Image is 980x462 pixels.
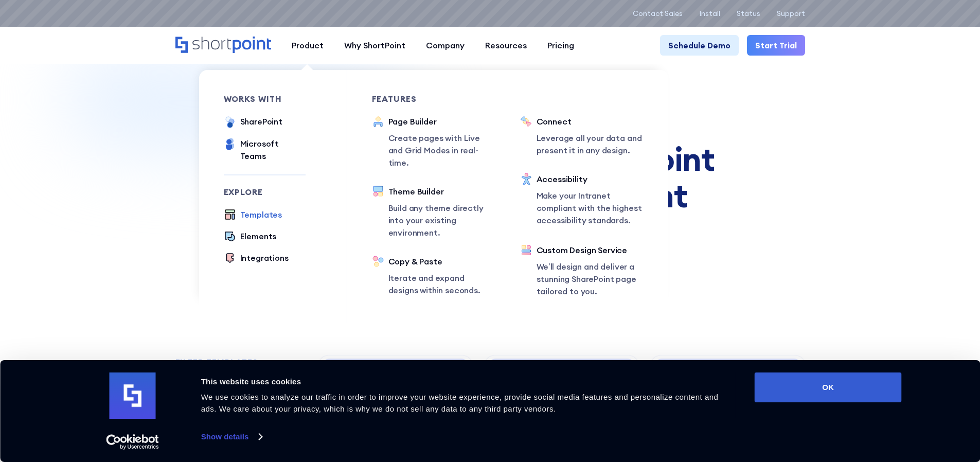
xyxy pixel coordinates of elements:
a: Theme BuilderBuild any theme directly into your existing environment. [372,185,495,239]
a: SharePoint [224,115,282,129]
div: works with [224,95,306,103]
div: Resources [485,39,527,51]
div: Microsoft Teams [240,137,306,162]
a: Microsoft Teams [224,137,306,162]
div: Connect [537,115,644,128]
div: Accessibility [537,173,644,185]
p: Build any theme directly into your existing environment. [388,202,495,239]
div: Integrations [240,252,289,264]
a: Copy & PasteIterate and expand designs within seconds. [372,255,495,296]
a: Elements [224,230,277,243]
div: SharePoint [240,115,282,128]
a: Pricing [537,35,584,56]
button: OK [755,372,902,402]
a: Schedule Demo [660,35,739,56]
p: We’ll design and deliver a stunning SharePoint page tailored to you. [537,260,644,297]
a: Templates [224,208,282,222]
a: Contact Sales [633,9,683,17]
div: Fully customizable SharePoint templates with ShortPoint [175,141,805,214]
a: Product [281,35,334,56]
h1: SHAREPOINT TEMPLATES [175,117,805,125]
a: ConnectLeverage all your data and present it in any design. [520,115,644,156]
a: Start Trial [747,35,805,56]
div: Templates [240,208,282,221]
div: Theme Builder [388,185,495,198]
p: Make your Intranet compliant with the highest accessibility standards. [537,189,644,226]
div: FILTER TEMPLATES [175,358,258,366]
a: Custom Design ServiceWe’ll design and deliver a stunning SharePoint page tailored to you. [520,244,644,298]
a: Company [416,35,475,56]
a: Integrations [224,252,289,265]
div: Features [372,95,495,103]
div: Elements [240,230,277,242]
a: Install [699,9,720,17]
a: Resources [475,35,537,56]
a: Page BuilderCreate pages with Live and Grid Modes in real-time. [372,115,495,169]
div: Product [292,39,324,51]
a: Show details [201,429,262,445]
div: This website uses cookies [201,376,732,388]
div: Copy & Paste [388,255,495,268]
div: Page Builder [388,115,495,128]
img: logo [110,372,156,419]
a: Home [175,37,271,54]
p: Create pages with Live and Grid Modes in real-time. [388,132,495,169]
div: Custom Design Service [537,244,644,256]
div: Explore [224,188,306,196]
div: Pricing [547,39,574,51]
a: Status [737,9,760,17]
span: We use cookies to analyze our traffic in order to improve your website experience, provide social... [201,393,719,413]
a: Usercentrics Cookiebot - opens in a new window [87,434,177,450]
p: Iterate and expand designs within seconds. [388,272,495,296]
a: Support [777,9,805,17]
div: Why ShortPoint [344,39,405,51]
p: Leverage all your data and present it in any design. [537,132,644,156]
a: Why ShortPoint [334,35,416,56]
p: Explore dozens of SharePoint templates — install fast and customize without code. [175,222,805,234]
div: Company [426,39,465,51]
a: AccessibilityMake your Intranet compliant with the highest accessibility standards. [520,173,644,227]
h2: Site, intranet, and page templates built for modern SharePoint Intranet. [175,234,805,243]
